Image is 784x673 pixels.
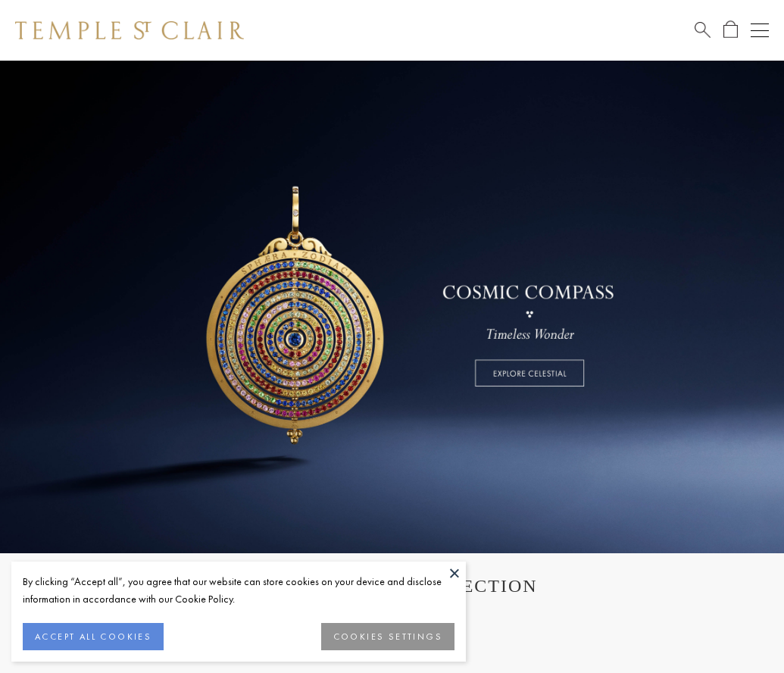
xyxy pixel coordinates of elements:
div: By clicking “Accept all”, you agree that our website can store cookies on your device and disclos... [23,573,454,608]
img: Temple St. Clair [15,21,244,39]
a: Search [695,20,711,39]
button: COOKIES SETTINGS [321,623,454,650]
a: Open Shopping Bag [723,20,738,39]
button: Open navigation [751,21,769,39]
button: ACCEPT ALL COOKIES [23,623,164,650]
